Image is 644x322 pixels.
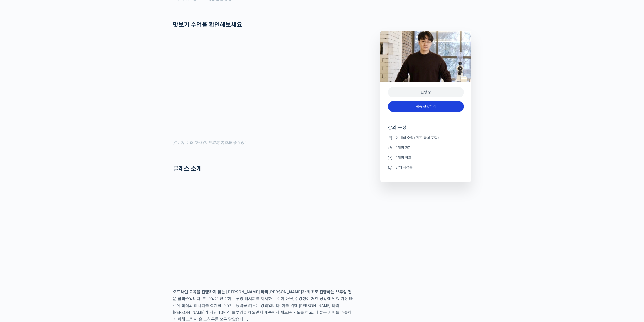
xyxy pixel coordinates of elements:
[16,168,19,172] span: 홈
[2,161,33,173] a: 홈
[65,161,97,173] a: 설정
[388,87,464,98] div: 진행 중
[33,161,65,173] a: 대화
[388,155,464,161] li: 1개의 퀴즈
[388,165,464,171] li: 강의 자격증
[173,165,202,173] strong: 클래스 소개
[46,168,52,173] span: 대화
[173,21,242,29] strong: 맛보기 수업을 확인해보세요
[388,125,464,135] h4: 강의 구성
[388,101,464,112] a: 계속 진행하기
[78,168,84,172] span: 설정
[173,140,246,145] mark: 맛보기 수업 “2-3강: 드리퍼 예열의 중요성”
[388,145,464,151] li: 1개의 과제
[173,289,352,301] strong: 오프라인 교육을 진행하지 않는 [PERSON_NAME] 바리[PERSON_NAME]가 최초로 진행하는 브루잉 전문 클래스
[388,135,464,141] li: 21개의 수업 (퀴즈, 과제 포함)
